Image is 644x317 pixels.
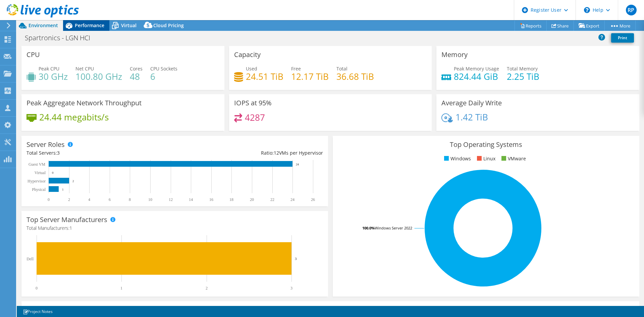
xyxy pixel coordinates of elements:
span: Total Memory [507,65,538,72]
text: 10 [148,197,152,202]
span: 3 [57,150,60,156]
text: 2 [72,179,74,183]
span: Peak CPU [39,65,59,72]
text: 18 [229,197,233,202]
a: Export [574,20,605,31]
text: 20 [250,197,254,202]
text: 1 [120,286,122,290]
a: Project Notes [18,307,57,316]
li: Windows [442,155,471,162]
span: RP [626,5,637,15]
h3: CPU [26,51,40,58]
span: Cloud Pricing [153,22,184,29]
text: 0 [52,171,54,174]
div: Total Servers: [26,149,175,157]
h3: Memory [441,51,468,58]
a: Share [546,20,574,31]
text: 2 [206,286,208,290]
h4: 1.42 TiB [455,113,488,121]
text: 0 [48,197,50,202]
h4: 36.68 TiB [336,73,374,80]
span: Performance [75,22,104,29]
text: 8 [129,197,131,202]
h4: 2.25 TiB [507,73,539,80]
text: 3 [290,286,292,290]
span: 1 [69,225,72,231]
text: 1 [62,188,64,191]
span: 12 [274,150,279,156]
h4: 824.44 GiB [454,73,499,80]
a: Print [611,33,634,43]
h4: 4287 [245,114,265,121]
text: 12 [169,197,173,202]
svg: \n [584,7,590,13]
h3: Top Operating Systems [338,141,634,148]
span: Virtual [121,22,137,29]
text: 22 [270,197,274,202]
text: 0 [36,286,38,290]
h4: 48 [130,73,143,80]
text: Dell [26,257,34,261]
h4: 30 GHz [39,73,68,80]
text: Guest VM [29,162,45,167]
tspan: 100.0% [362,225,375,230]
text: 4 [88,197,90,202]
text: Virtual [35,170,46,175]
text: 24 [290,197,294,202]
a: Reports [515,20,547,31]
span: Cores [130,65,143,72]
h4: 24.51 TiB [246,73,283,80]
text: 16 [209,197,213,202]
a: More [604,20,636,31]
span: Environment [29,22,58,29]
h3: Average Daily Write [441,99,502,107]
text: 2 [68,197,70,202]
text: 3 [295,257,297,261]
h4: Total Manufacturers: [26,224,323,232]
text: 14 [189,197,193,202]
text: Hypervisor [28,179,46,183]
span: Net CPU [75,65,94,72]
h4: 6 [150,73,177,80]
text: 24 [296,163,299,166]
text: Physical [32,187,46,192]
h3: Top Server Manufacturers [26,216,107,223]
text: 26 [311,197,315,202]
span: Free [291,65,301,72]
li: VMware [500,155,526,162]
h3: Peak Aggregate Network Throughput [26,99,142,107]
text: 6 [109,197,111,202]
h3: Capacity [234,51,261,58]
span: Peak Memory Usage [454,65,499,72]
h1: Spartronics - LGN HCI [22,34,101,42]
h4: 12.17 TiB [291,73,329,80]
span: Used [246,65,257,72]
span: CPU Sockets [150,65,177,72]
span: Total [336,65,347,72]
li: Linux [475,155,495,162]
div: Ratio: VMs per Hypervisor [175,149,323,157]
tspan: Windows Server 2022 [375,225,412,230]
h3: IOPS at 95% [234,99,272,107]
h3: Server Roles [26,141,65,148]
h4: 100.80 GHz [75,73,122,80]
h4: 24.44 megabits/s [39,113,109,121]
